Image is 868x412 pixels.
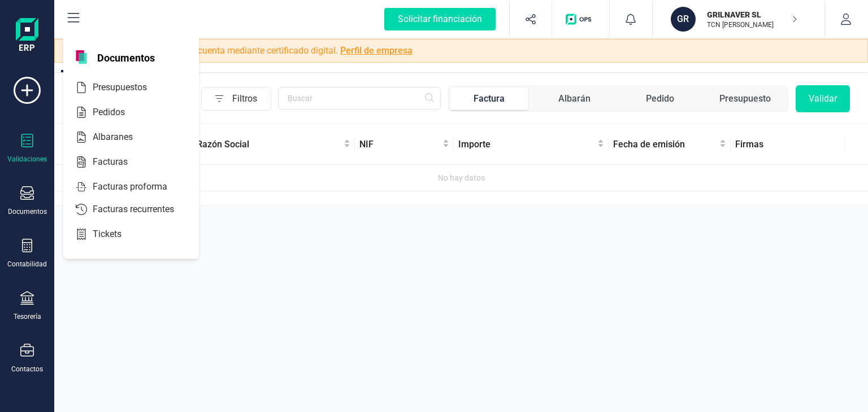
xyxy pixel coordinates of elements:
div: Documentos [8,207,47,216]
button: GRGRILNAVER SLTCN [PERSON_NAME] [666,1,811,37]
input: Buscar [278,87,441,109]
span: Pedidos [88,106,145,119]
div: Validaciones [7,155,47,164]
a: Perfil de empresa [340,45,413,56]
span: Tickets [88,227,142,241]
span: Albaranes [88,130,153,144]
span: Importe [458,138,595,151]
div: GR [671,7,696,32]
div: Contactos [11,365,43,374]
div: Contabilidad [7,260,47,269]
span: Facturas recurrentes [88,203,194,216]
button: Solicitar financiación [371,1,509,37]
div: Solicitar financiación [384,8,496,30]
p: TCN [PERSON_NAME] [707,20,797,29]
div: Factura [474,92,505,106]
div: Presupuesto [719,92,771,106]
img: Logo Finanedi [16,18,38,54]
span: Facturas proforma [88,180,188,194]
span: Presupuestos [88,81,167,94]
span: Fecha de emisión [613,138,717,151]
span: Razón Social [197,138,341,151]
img: Logo de OPS [566,14,596,25]
div: Tesorería [14,312,41,321]
div: Pedido [646,92,674,106]
button: Logo de OPS [559,1,602,37]
p: GRILNAVER SL [707,9,797,20]
div: Albarán [558,92,591,106]
th: Firmas [731,125,845,165]
span: Documentos [90,50,162,64]
span: Facturas [88,155,148,169]
button: Filtros [201,87,271,111]
div: No hay datos [59,172,863,184]
span: NIF [359,138,440,151]
span: Tienes pendiente validar la cuenta mediante certificado digital. [89,44,413,58]
span: Filtros [232,87,271,110]
button: Validar [796,85,850,112]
